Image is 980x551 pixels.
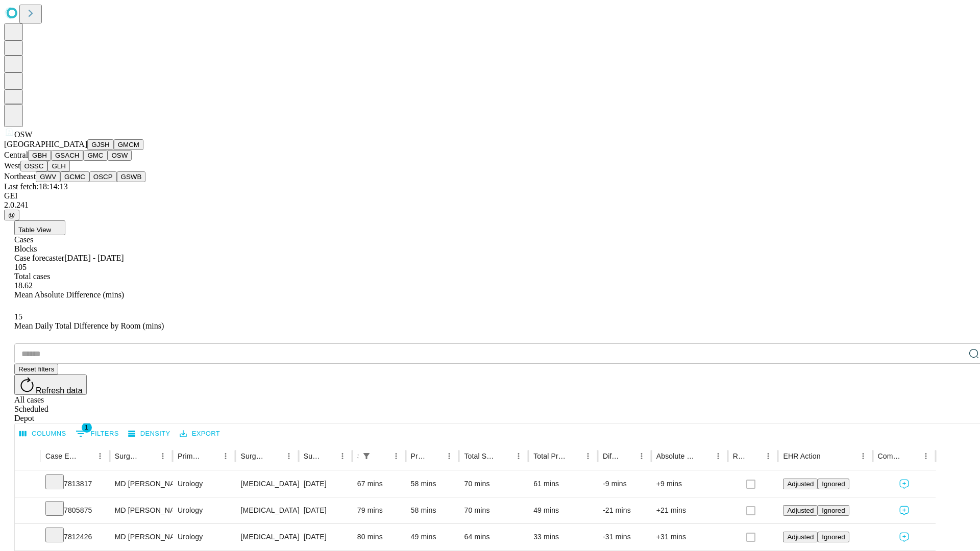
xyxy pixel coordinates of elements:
div: Total Predicted Duration [533,452,566,460]
span: Adjusted [787,533,814,541]
button: Sort [204,449,218,463]
button: GWV [36,171,60,182]
button: Sort [375,449,389,463]
span: Last fetch: 18:14:13 [4,182,68,191]
span: [DATE] - [DATE] [64,254,124,262]
button: Sort [267,449,282,463]
button: Menu [442,449,456,463]
div: 2.0.241 [4,201,976,210]
span: @ [8,211,15,219]
button: Sort [428,449,442,463]
div: Urology [178,524,230,550]
div: 49 mins [533,497,593,523]
button: Adjusted [783,505,818,516]
button: GJSH [87,139,114,150]
button: Menu [282,449,296,463]
button: Show filters [73,425,121,442]
div: 79 mins [357,497,401,523]
button: Expand [20,502,35,520]
span: Northeast [4,172,36,181]
button: Menu [93,449,107,463]
button: Adjusted [783,479,818,489]
button: OSSC [20,161,48,171]
button: @ [4,210,19,220]
button: Sort [567,449,581,463]
div: -31 mins [603,524,646,550]
div: 64 mins [464,524,523,550]
div: [MEDICAL_DATA] SURGICAL [240,471,293,497]
div: 80 mins [357,524,401,550]
span: Table View [18,226,51,234]
div: +31 mins [656,524,723,550]
span: 1 [82,422,92,433]
div: Urology [178,497,230,523]
div: 1 active filter [359,449,374,463]
span: [GEOGRAPHIC_DATA] [4,140,87,148]
div: Comments [878,452,903,460]
div: 7805875 [45,497,105,523]
button: Sort [822,449,836,463]
button: Select columns [17,426,69,442]
button: Reset filters [14,364,58,374]
button: Menu [218,449,233,463]
button: Menu [711,449,725,463]
div: [MEDICAL_DATA] SURGICAL [240,497,293,523]
div: Surgery Date [304,452,320,460]
button: Expand [20,529,35,546]
div: 70 mins [464,497,523,523]
button: Expand [20,475,35,493]
button: Sort [904,449,919,463]
div: MD [PERSON_NAME] [PERSON_NAME] Md [115,497,167,523]
button: Menu [856,449,870,463]
span: 15 [14,312,22,321]
div: 58 mins [411,497,454,523]
div: Surgeon Name [115,452,140,460]
div: [DATE] [304,471,347,497]
div: 33 mins [533,524,593,550]
div: Resolved in EHR [733,452,746,460]
div: [DATE] [304,497,347,523]
button: Sort [747,449,761,463]
span: Ignored [822,480,845,488]
span: Mean Absolute Difference (mins) [14,290,124,299]
span: Mean Daily Total Difference by Room (mins) [14,321,164,330]
div: +9 mins [656,471,723,497]
div: [MEDICAL_DATA] SURGICAL [240,524,293,550]
div: MD [PERSON_NAME] [PERSON_NAME] Md [115,524,167,550]
button: Menu [919,449,933,463]
span: Refresh data [36,386,83,395]
div: 70 mins [464,471,523,497]
button: Menu [335,449,350,463]
span: Adjusted [787,507,814,514]
button: Sort [321,449,335,463]
div: Primary Service [178,452,203,460]
div: Predicted In Room Duration [411,452,427,460]
div: Absolute Difference [656,452,696,460]
button: Sort [497,449,511,463]
button: Menu [761,449,775,463]
span: Adjusted [787,480,814,488]
div: Scheduled In Room Duration [357,452,358,460]
button: Adjusted [783,532,818,542]
button: Sort [141,449,156,463]
span: Ignored [822,533,845,541]
button: Density [126,426,173,442]
button: Sort [79,449,93,463]
div: [DATE] [304,524,347,550]
button: Table View [14,220,65,235]
button: Ignored [818,532,849,542]
span: Ignored [822,507,845,514]
button: GMCM [114,139,143,150]
button: Menu [389,449,403,463]
button: GLH [47,161,69,171]
button: Menu [581,449,595,463]
button: Ignored [818,479,849,489]
button: OSW [108,150,132,161]
div: 67 mins [357,471,401,497]
button: GSACH [51,150,83,161]
div: 49 mins [411,524,454,550]
div: +21 mins [656,497,723,523]
span: West [4,161,20,170]
button: Menu [634,449,649,463]
div: 7813817 [45,471,105,497]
